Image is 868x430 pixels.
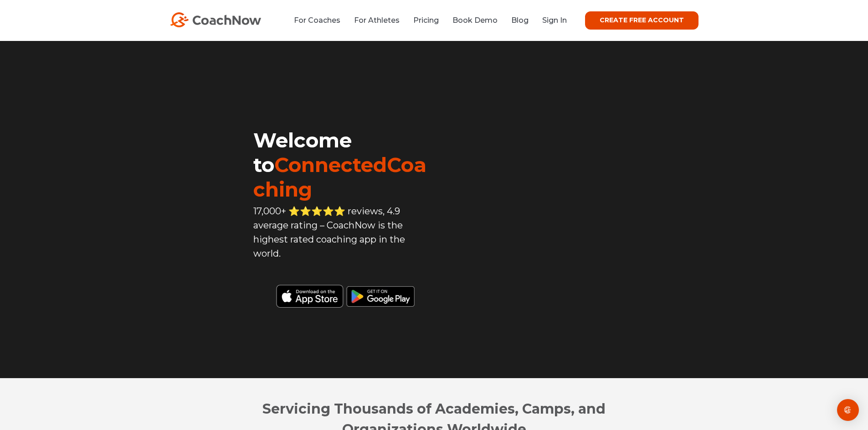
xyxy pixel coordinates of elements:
[585,11,699,30] a: CREATE FREE ACCOUNT
[294,16,340,25] a: For Coaches
[511,16,529,25] a: Blog
[354,16,400,25] a: For Athletes
[253,128,434,202] h1: Welcome to
[253,280,434,308] img: Black Download CoachNow on the App Store Button
[253,206,405,259] span: 17,000+ ⭐️⭐️⭐️⭐️⭐️ reviews, 4.9 average rating – CoachNow is the highest rated coaching app in th...
[413,16,439,25] a: Pricing
[170,12,261,27] img: CoachNow Logo
[542,16,567,25] a: Sign In
[452,16,498,25] a: Book Demo
[253,152,426,202] span: ConnectedCoaching
[837,399,859,421] div: Open Intercom Messenger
